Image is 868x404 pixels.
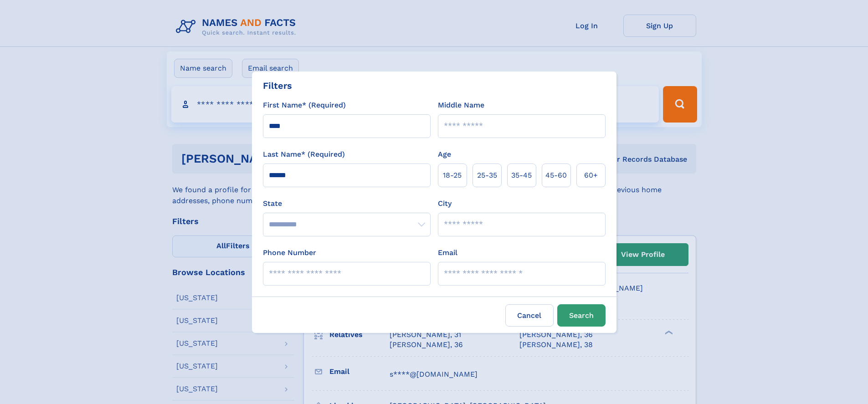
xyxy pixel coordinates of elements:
span: 45‑60 [545,170,567,181]
label: Last Name* (Required) [263,149,345,160]
label: Cancel [505,304,554,327]
label: Email [438,247,457,258]
label: Age [438,149,451,160]
button: Search [557,304,606,327]
label: Phone Number [263,247,316,258]
span: 35‑45 [511,170,532,181]
span: 60+ [584,170,598,181]
label: City [438,198,452,209]
div: Filters [263,79,292,92]
label: Middle Name [438,100,484,111]
span: 18‑25 [443,170,462,181]
label: First Name* (Required) [263,100,346,111]
label: State [263,198,431,209]
span: 25‑35 [477,170,497,181]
